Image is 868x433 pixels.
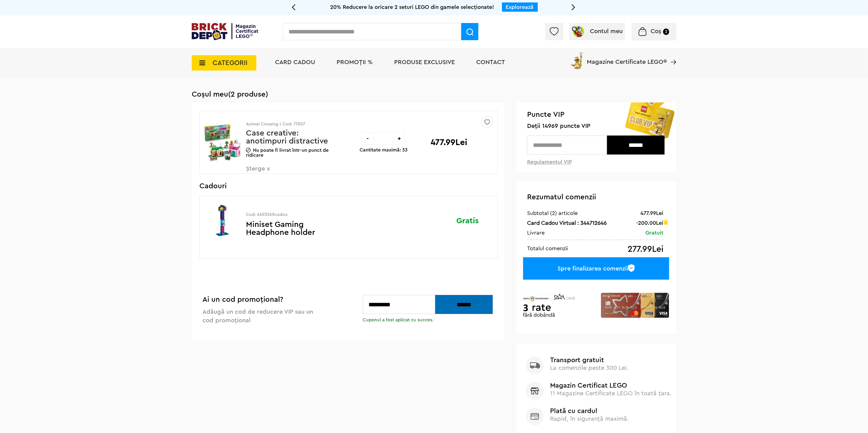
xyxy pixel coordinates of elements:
img: Plată cu cardul [526,408,544,425]
a: Regulamentul VIP [527,159,572,165]
div: Subtotal (2) articole [527,209,578,217]
span: Coș [651,28,661,34]
b: Magazin Certificat LEGO [550,382,672,389]
b: Card Cadou Virtual : 344712646 [527,220,607,226]
a: Produse exclusive [394,59,455,65]
a: Case creative: anotimpuri distractive [246,129,328,145]
span: 11 Magazine Certificate LEGO în toată țara. [550,390,672,397]
a: Card Cadou [275,59,315,65]
span: (2 produse) [228,91,268,98]
span: 20% Reducere la oricare 2 seturi LEGO din gamele selecționate! [330,4,494,10]
span: La comenzile peste 300 Lei. [550,365,628,371]
a: PROMOȚII % [337,59,373,65]
span: CATEGORII [213,59,247,66]
h1: Coșul meu [192,90,676,99]
h3: Cadouri [199,183,498,189]
a: Magazine Certificate LEGO® [667,51,676,57]
div: + [393,132,405,144]
span: Șterge x [246,166,318,179]
span: Deții 14969 puncte VIP [527,123,666,130]
a: Spre finalizarea comenzii [523,257,669,280]
p: Nu poate fi livrat într-un punct de ridicare [246,148,333,158]
span: Magazine Certificate LEGO® [587,51,667,65]
span: Puncte VIP [527,110,666,120]
b: Transport gratuit [550,357,672,363]
span: Contul meu [590,28,623,34]
div: Gratis [431,196,479,245]
span: Adăugă un cod de reducere VIP sau un cod promoțional [202,309,313,324]
p: 477.99Lei [431,138,467,147]
a: Contul meu [572,28,623,34]
img: Case creative: anotimpuri distractive [204,120,242,166]
div: Totalul comenzii [527,245,568,252]
div: Livrare [527,229,545,236]
p: Cantitate maximă: 33 [360,148,408,152]
b: Plată cu cardul [550,408,672,414]
img: Magazin Certificat LEGO [526,382,544,400]
small: 2 [663,29,669,35]
img: Miniset Gaming Headphone holder [204,198,242,244]
a: Explorează [506,4,534,10]
div: Gratuit [645,229,663,236]
div: - [362,132,374,144]
div: 277.99Lei [628,245,663,254]
a: Contact [476,59,505,65]
span: Rezumatul comenzii [527,194,596,201]
span: Cuponul a fost aplicat cu succes. [363,317,494,323]
p: Animal Crossing | Cod: 77057 [246,122,333,126]
span: Ai un cod promoțional? [202,296,283,303]
div: -200.00Lei [632,220,663,226]
p: Cod: 6603260cadou [246,213,333,217]
p: Miniset Gaming Headphone holder [246,220,333,236]
img: Transport gratuit [526,357,544,374]
div: 477.99Lei [640,209,663,217]
span: Rapid, în siguranță maximă. [550,416,629,422]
